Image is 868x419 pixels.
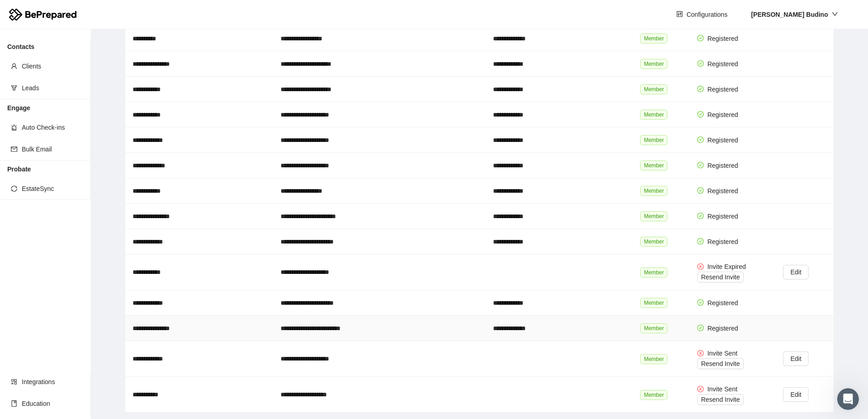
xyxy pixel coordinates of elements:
span: control [676,11,683,18]
button: Resend Invite [697,394,744,405]
span: Registered [707,35,738,42]
span: Configurations [686,10,727,19]
span: Registered [707,238,738,245]
span: Registered [707,325,738,332]
span: Registered [707,187,738,195]
span: check-circle [697,86,704,92]
button: Edit [783,265,809,279]
strong: Probate [7,166,31,173]
span: Member [640,354,667,364]
span: Member [640,323,667,333]
span: Integrations [22,373,84,391]
span: Member [640,161,667,171]
span: Member [640,211,667,221]
span: Member [640,268,667,278]
span: funnel-plot [11,85,17,91]
span: Member [640,237,667,247]
span: mail [11,146,17,152]
span: EstateSync [22,180,84,198]
span: Invite Expired [707,263,746,270]
span: Member [640,390,667,400]
button: Edit [783,351,809,366]
span: Member [640,186,667,196]
span: Registered [707,86,738,93]
span: Resend Invite [701,359,740,369]
span: Member [640,59,667,69]
span: check-circle [697,325,704,331]
span: Member [640,110,667,120]
span: Leads [22,79,84,97]
span: Invite Sent [707,350,737,357]
span: alert [11,124,17,131]
span: close-circle [697,263,704,270]
span: Education [22,395,84,413]
span: sync [11,185,17,192]
span: check-circle [697,35,704,41]
span: check-circle [697,187,704,194]
span: Member [640,34,667,44]
iframe: Intercom live chat [837,388,859,410]
button: [PERSON_NAME] Budino [744,7,845,22]
span: Edit [790,354,801,364]
span: close-circle [697,350,704,356]
span: Registered [707,111,738,118]
span: appstore-add [11,379,17,385]
button: Resend Invite [697,358,744,369]
span: Resend Invite [701,272,740,282]
span: down [832,11,838,17]
span: Clients [22,57,84,75]
strong: [PERSON_NAME] Budino [751,11,828,18]
span: check-circle [697,299,704,306]
span: Bulk Email [22,140,84,158]
button: controlConfigurations [669,7,735,22]
span: Auto Check-ins [22,118,84,136]
span: Member [640,135,667,145]
span: Registered [707,213,738,220]
span: Member [640,84,667,94]
span: user [11,63,17,69]
span: check-circle [697,60,704,67]
span: check-circle [697,238,704,244]
span: Edit [790,390,801,400]
span: Edit [790,267,801,277]
span: Registered [707,136,738,144]
span: Member [640,298,667,308]
span: Resend Invite [701,395,740,404]
strong: Engage [7,104,30,112]
span: Registered [707,60,738,68]
span: book [11,400,17,407]
span: Invite Sent [707,385,737,393]
span: check-circle [697,213,704,219]
span: check-circle [697,111,704,117]
button: Resend Invite [697,272,744,283]
span: Registered [707,299,738,307]
span: close-circle [697,386,704,392]
strong: Contacts [7,43,35,50]
span: check-circle [697,136,704,143]
button: Edit [783,387,809,402]
span: Registered [707,162,738,169]
span: check-circle [697,162,704,168]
